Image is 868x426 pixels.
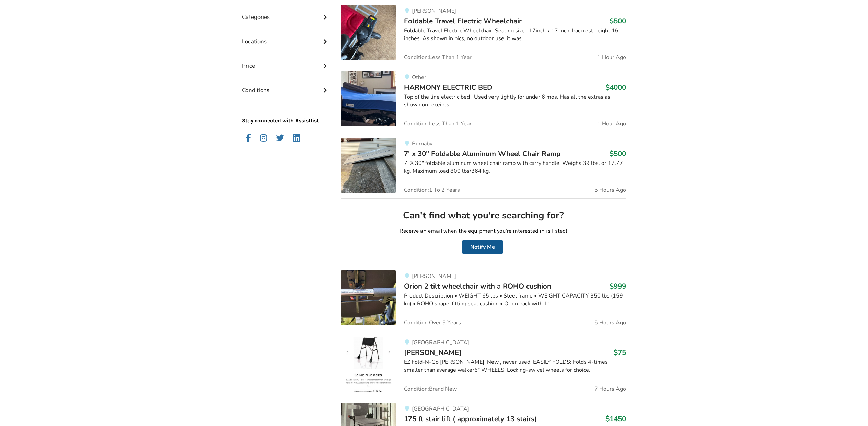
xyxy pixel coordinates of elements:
a: mobility-walker[GEOGRAPHIC_DATA][PERSON_NAME]$75EZ Fold-N-Go [PERSON_NAME], New , never used. EAS... [341,331,626,397]
img: bedroom equipment-harmony electric bed [341,71,396,126]
div: Locations [242,24,330,48]
div: EZ Fold-N-Go [PERSON_NAME], New , never used. EASILY FOLDS: Folds 4-times smaller than average wa... [404,358,626,374]
p: Stay connected with Assistlist [242,98,330,125]
span: HARMONY ELECTRIC BED [404,82,493,92]
div: Foldable Travel Electric Wheelchair. Seating size : 17inch x 17 inch, backrest height 16 inches. ... [404,27,626,43]
span: [GEOGRAPHIC_DATA] [412,405,469,413]
div: Price [242,48,330,73]
a: mobility-foldable travel electric wheelchair [PERSON_NAME]Foldable Travel Electric Wheelchair$500... [341,5,626,66]
h3: $1450 [605,414,626,423]
img: mobility-7' x 30" foldable aluminum wheel chair ramp [341,138,396,193]
h3: $500 [610,16,626,25]
span: Condition: Less Than 1 Year [404,55,472,60]
div: Product Description • WEIGHT 65 lbs • Steel frame • WEIGHT CAPACITY 350 lbs (159 kg) • ROHO shape... [404,292,626,308]
span: 1 Hour Ago [597,121,626,126]
h3: $4000 [605,83,626,92]
div: 7' X 30" foldable aluminum wheel chair ramp with carry handle. Weighs 39 lbs. or 17.77 kg. Maximu... [404,159,626,175]
span: Foldable Travel Electric Wheelchair [404,16,522,26]
span: [GEOGRAPHIC_DATA] [412,339,469,346]
span: 5 Hours Ago [594,320,626,325]
button: Notify Me [462,240,503,254]
img: mobility-orion 2 tilt wheelchair with a roho cushion [341,270,396,325]
img: mobility-walker [341,337,396,392]
a: mobility-7' x 30" foldable aluminum wheel chair ramp Burnaby7' x 30" Foldable Aluminum Wheel Chai... [341,132,626,198]
img: mobility-foldable travel electric wheelchair [341,5,396,60]
span: Other [412,74,426,81]
h3: $75 [614,348,626,357]
span: [PERSON_NAME] [404,348,461,357]
span: 1 Hour Ago [597,55,626,60]
span: Condition: Less Than 1 Year [404,121,472,126]
span: 7 Hours Ago [594,386,626,392]
span: 175 ft stair lift ( approximately 13 stairs) [404,414,537,424]
span: [PERSON_NAME] [412,7,456,15]
span: Condition: Over 5 Years [404,320,461,325]
span: Condition: Brand New [404,386,457,392]
span: 5 Hours Ago [594,187,626,193]
span: Condition: 1 To 2 Years [404,187,460,193]
a: bedroom equipment-harmony electric bedOtherHARMONY ELECTRIC BED$4000Top of the line electric bed ... [341,66,626,132]
span: Orion 2 tilt wheelchair with a ROHO cushion [404,281,551,291]
div: Top of the line electric bed . Used very lightly for under 6 mos. Has all the extras as shown on ... [404,93,626,109]
a: mobility-orion 2 tilt wheelchair with a roho cushion[PERSON_NAME]Orion 2 tilt wheelchair with a R... [341,265,626,331]
h3: $500 [610,149,626,158]
h2: Can't find what you're searching for? [346,210,621,222]
span: [PERSON_NAME] [412,272,456,280]
span: 7' x 30" Foldable Aluminum Wheel Chair Ramp [404,149,560,158]
div: Conditions [242,73,330,97]
h3: $999 [610,282,626,291]
span: Burnaby [412,140,432,147]
p: Receive an email when the equipment you're interested in is listed! [346,227,621,235]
